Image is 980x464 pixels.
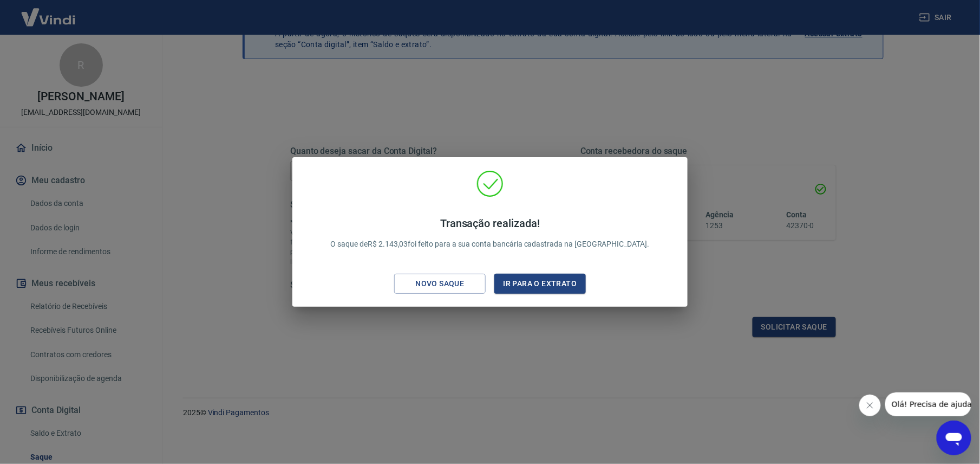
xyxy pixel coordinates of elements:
[6,8,91,16] span: Olá! Precisa de ajuda?
[494,274,586,294] button: Ir para o extrato
[403,277,478,291] div: Novo saque
[394,274,486,294] button: Novo saque
[331,217,650,230] h4: Transação realizada!
[331,217,650,250] p: O saque de R$ 2.143,03 foi feito para a sua conta bancária cadastrada na [GEOGRAPHIC_DATA].
[859,395,881,416] iframe: Fechar mensagem
[885,392,971,416] iframe: Mensagem da empresa
[937,421,971,455] iframe: Botão para abrir a janela de mensagens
